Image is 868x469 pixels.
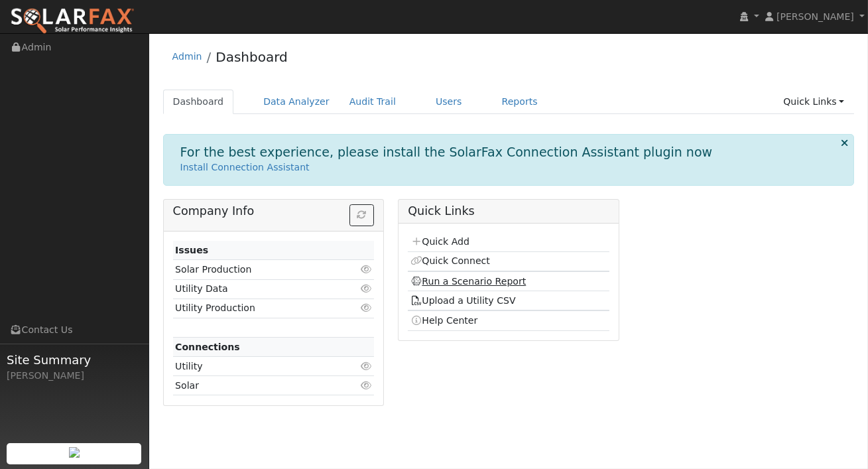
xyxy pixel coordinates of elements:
a: Quick Connect [410,255,490,266]
td: Utility [173,357,341,376]
a: Upload a Utility CSV [410,295,516,306]
a: Quick Links [773,90,854,114]
a: Quick Add [410,236,469,247]
strong: Connections [175,342,240,352]
img: retrieve [69,447,80,458]
img: SolarFax [10,7,135,35]
i: Click to view [360,381,372,390]
a: Audit Trail [340,90,406,114]
i: Click to view [360,303,372,312]
a: Help Center [410,315,478,326]
i: Click to view [360,284,372,293]
a: Dashboard [163,90,234,114]
span: [PERSON_NAME] [776,11,854,22]
i: Click to view [360,265,372,274]
td: Utility Production [173,299,341,318]
td: Solar [173,376,341,395]
td: Solar Production [173,260,341,279]
a: Data Analyzer [253,90,340,114]
a: Install Connection Assistant [180,162,310,172]
span: Site Summary [7,351,142,369]
a: Run a Scenario Report [410,276,527,287]
h5: Company Info [173,204,374,218]
a: Admin [172,51,202,62]
strong: Issues [175,245,208,255]
a: Reports [492,90,548,114]
a: Users [426,90,472,114]
h5: Quick Links [408,204,609,218]
i: Click to view [360,362,372,371]
h1: For the best experience, please install the SolarFax Connection Assistant plugin now [180,145,713,160]
div: [PERSON_NAME] [7,369,142,383]
a: Dashboard [216,49,288,65]
td: Utility Data [173,279,341,299]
